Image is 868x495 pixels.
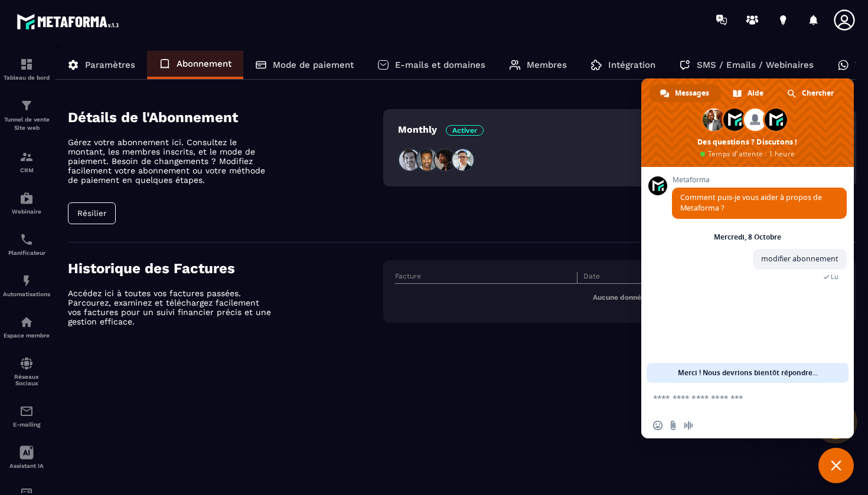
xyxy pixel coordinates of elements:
[395,284,850,312] td: Aucune donnée
[19,99,34,113] img: formation
[678,363,818,383] span: Merci ! Nous devrions bientôt répondre...
[56,40,856,362] div: >
[68,260,383,277] h4: Historique des Factures
[85,60,135,70] p: Paramètres
[653,393,816,404] textarea: Entrez votre message...
[273,60,354,70] p: Mode de paiement
[675,84,709,102] span: Messages
[446,125,484,136] span: Activer
[395,272,577,284] th: Facture
[19,57,34,71] img: formation
[177,58,231,69] p: Abonnement
[684,421,693,430] span: Message audio
[433,148,457,172] img: people3
[3,306,50,348] a: automationsautomationsEspace membre
[668,421,678,430] span: Envoyer un fichier
[3,437,50,478] a: Assistant IA
[3,167,50,173] p: CRM
[68,137,275,185] p: Gérez votre abonnement ici. Consultez le montant, les membres inscrits, et le mode de paiement. B...
[3,90,50,141] a: formationformationTunnel de vente Site web
[3,74,50,81] p: Tableau de bord
[761,254,838,264] span: modifier abonnement
[68,109,383,126] h4: Détails de l'Abonnement
[680,192,822,213] span: Comment puis-je vous aider à propos de Metaforma ?
[3,141,50,182] a: formationformationCRM
[3,208,50,215] p: Webinaire
[3,116,50,132] p: Tunnel de vente Site web
[722,84,775,102] div: Aide
[68,202,116,224] button: Résilier
[527,60,567,70] p: Membres
[776,84,846,102] div: Chercher
[416,148,439,172] img: people2
[608,60,655,70] p: Intégration
[19,356,34,371] img: social-network
[653,421,663,430] span: Insérer un emoji
[3,463,50,469] p: Assistant IA
[451,148,475,172] img: people4
[802,84,834,102] span: Chercher
[3,421,50,428] p: E-mailing
[831,273,838,281] span: Lu
[19,150,34,164] img: formation
[650,84,721,102] div: Messages
[395,60,485,70] p: E-mails et domaines
[19,404,34,418] img: email
[3,250,50,256] p: Planificateur
[3,395,50,437] a: emailemailE-mailing
[3,224,50,265] a: schedulerschedulerPlanificateur
[398,124,484,135] p: Monthly
[672,176,847,184] span: Metaforma
[3,332,50,339] p: Espace membre
[818,448,854,483] div: Fermer le chat
[19,315,34,329] img: automations
[3,291,50,297] p: Automatisations
[19,274,34,288] img: automations
[697,60,814,70] p: SMS / Emails / Webinaires
[19,232,34,247] img: scheduler
[398,148,422,172] img: people1
[68,289,275,326] p: Accédez ici à toutes vos factures passées. Parcourez, examinez et téléchargez facilement vos fact...
[577,272,645,284] th: Date
[748,84,763,102] span: Aide
[3,182,50,224] a: automationsautomationsWebinaire
[3,373,50,386] p: Réseaux Sociaux
[3,348,50,395] a: social-networksocial-networkRéseaux Sociaux
[17,11,123,32] img: logo
[3,48,50,90] a: formationformationTableau de bord
[3,265,50,306] a: automationsautomationsAutomatisations
[714,234,781,241] div: Mercredi, 8 Octobre
[19,191,34,205] img: automations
